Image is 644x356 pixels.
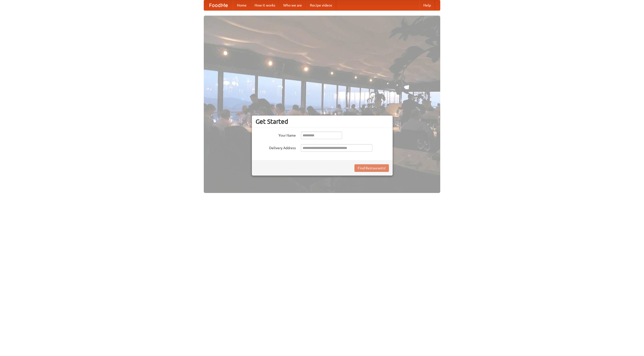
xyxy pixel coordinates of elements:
a: Home [233,0,251,10]
a: How it works [251,0,279,10]
a: Who we are [279,0,306,10]
a: FoodMe [204,0,233,10]
a: Recipe videos [306,0,336,10]
h3: Get Started [256,118,389,125]
a: Help [419,0,435,10]
button: Find Restaurants! [354,164,389,172]
label: Delivery Address [256,144,296,150]
label: Your Name [256,132,296,138]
